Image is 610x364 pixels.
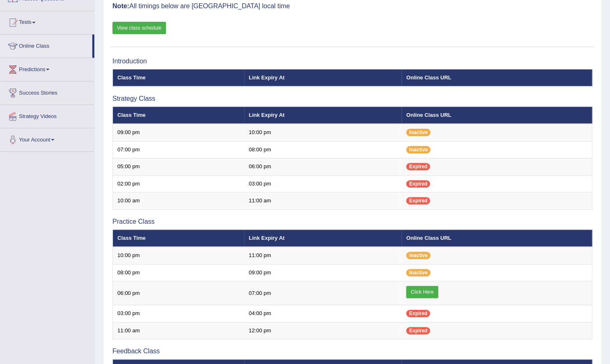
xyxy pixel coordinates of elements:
a: Click Here [406,286,438,298]
td: 11:00 pm [244,247,402,264]
span: Expired [406,180,430,188]
td: 02:00 pm [113,175,244,192]
a: Strategy Videos [0,105,94,125]
h3: Introduction [112,58,592,65]
h3: Practice Class [112,218,592,225]
a: Success Stories [0,81,94,102]
span: Expired [406,163,430,170]
td: 07:00 pm [113,141,244,158]
a: Predictions [0,58,94,79]
td: 08:00 pm [244,141,402,158]
span: Inactive [406,252,430,259]
span: Expired [406,197,430,204]
h3: Strategy Class [112,95,592,102]
th: Link Expiry At [244,107,402,124]
span: Inactive [406,129,430,136]
a: Your Account [0,128,94,149]
td: 08:00 pm [113,264,244,281]
a: Online Class [0,35,92,55]
th: Class Time [113,69,244,86]
td: 03:00 pm [113,305,244,322]
th: Link Expiry At [244,69,402,86]
span: Inactive [406,269,430,276]
td: 05:00 pm [113,158,244,176]
td: 06:00 pm [244,158,402,176]
h3: All timings below are [GEOGRAPHIC_DATA] local time [112,2,592,10]
span: Expired [406,327,430,334]
span: Expired [406,310,430,317]
th: Online Class URL [402,69,592,86]
td: 11:00 am [244,192,402,210]
a: Tests [0,11,94,32]
td: 10:00 pm [113,247,244,264]
td: 10:00 am [113,192,244,210]
td: 09:00 pm [244,264,402,281]
td: 10:00 pm [244,124,402,141]
td: 12:00 pm [244,322,402,339]
th: Online Class URL [402,107,592,124]
th: Online Class URL [402,230,592,247]
td: 09:00 pm [113,124,244,141]
td: 11:00 am [113,322,244,339]
td: 04:00 pm [244,305,402,322]
th: Link Expiry At [244,230,402,247]
a: View class schedule [112,22,166,34]
b: Note: [112,2,129,9]
span: Inactive [406,146,430,153]
th: Class Time [113,107,244,124]
td: 06:00 pm [113,281,244,305]
td: 07:00 pm [244,281,402,305]
h3: Feedback Class [112,348,592,355]
td: 03:00 pm [244,175,402,192]
th: Class Time [113,230,244,247]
